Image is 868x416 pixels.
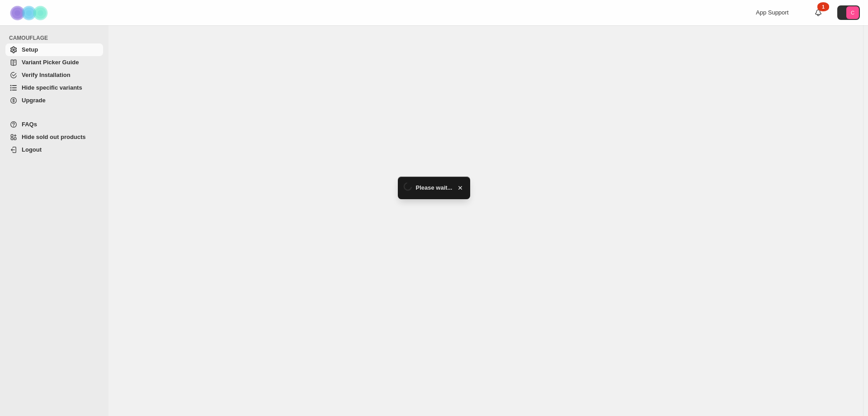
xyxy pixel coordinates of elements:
a: Setup [5,43,103,56]
span: Verify Installation [22,72,71,78]
a: Upgrade [5,94,103,107]
text: C [851,10,854,15]
a: Verify Installation [5,69,103,81]
div: 1 [817,2,829,11]
span: Hide specific variants [22,84,82,91]
img: Camouflage [7,0,52,25]
span: Setup [22,46,38,53]
span: CAMOUFLAGE [9,34,104,42]
span: App Support [756,9,788,16]
span: FAQs [22,121,37,128]
a: Variant Picker Guide [5,56,103,69]
span: Please wait... [416,183,453,192]
span: Logout [22,146,42,153]
a: Logout [5,143,103,156]
span: Hide sold out products [22,134,86,140]
span: Avatar with initials C [846,6,859,19]
a: 1 [814,8,823,17]
span: Upgrade [22,97,46,104]
a: Hide sold out products [5,131,103,143]
button: Avatar with initials C [837,5,860,20]
a: Hide specific variants [5,81,103,94]
a: FAQs [5,118,103,131]
span: Variant Picker Guide [22,59,79,66]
